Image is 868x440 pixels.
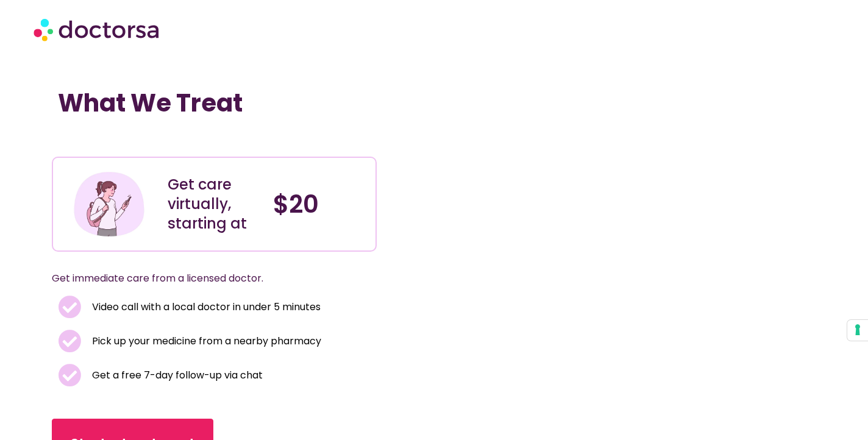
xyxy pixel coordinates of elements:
[89,299,321,316] span: Video call with a local doctor in under 5 minutes
[89,333,321,350] span: Pick up your medicine from a nearby pharmacy
[168,175,261,233] div: Get care virtually, starting at
[58,130,241,144] iframe: Customer reviews powered by Trustpilot
[847,320,868,341] button: Your consent preferences for tracking technologies
[58,88,371,118] h1: What We Treat
[72,167,146,241] img: Illustration depicting a young woman in a casual outfit, engaged with her smartphone. She has a p...
[89,367,263,384] span: Get a free 7-day follow-up via chat
[52,270,347,287] p: Get immediate care from a licensed doctor.
[273,190,366,219] h4: $20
